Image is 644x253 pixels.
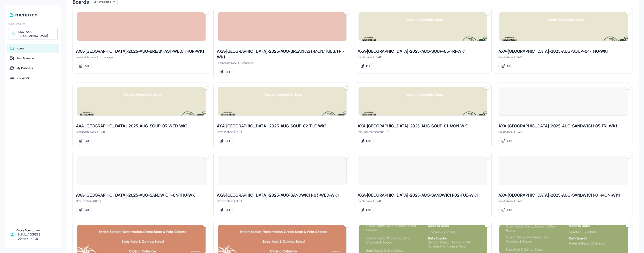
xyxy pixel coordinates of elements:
div: Select Location [8,22,58,25]
div: K [11,31,16,36]
div: AXA-[GEOGRAPHIC_DATA]-2025-AUG-SANDWICH-04-THU-WK1 [76,192,207,198]
img: 2025-08-21-1755783508116cin5ugcaeu.jpeg [499,12,628,41]
div: Last updated about 16 hours ago. [76,55,207,59]
div: Edit [507,208,512,212]
div: Edit [366,139,371,143]
div: KSG- AXA [GEOGRAPHIC_DATA] [18,30,49,38]
div: Created about [DATE]. [498,199,629,203]
div: AXA-[GEOGRAPHIC_DATA]-2025-AUG-SOUP-05-FRI-WK1 [358,48,488,54]
img: 2025-08-21-1755783508116cin5ugcaeu.jpeg [218,87,346,115]
div: AXA-[GEOGRAPHIC_DATA]-2025-AUG-SANDWICH-05-FRI-WK1 [498,123,629,129]
div: AXA-[GEOGRAPHIC_DATA]-2025-AUG-SOUP-02-TUE-WK1 [217,123,347,129]
div: Created about [DATE]. [358,199,488,203]
div: Edit [507,139,512,143]
div: Last updated about 16 hours ago. [217,61,347,65]
img: 2025-09-24-175873122374235la77pbw8r.jpeg [77,12,206,41]
img: 2025-09-24-1758730380912poc2j45fbo.jpeg [218,12,346,41]
div: AXA-[GEOGRAPHIC_DATA]-2025-AUG-SOUP-03-WED-WK1 [76,123,207,129]
div: AXA-[GEOGRAPHIC_DATA]-2025-AUG-SANDWICH-01-MON-WK1 [498,192,629,198]
div: Created about [DATE]. [217,199,347,203]
div: My Business [16,66,33,70]
img: 2025-08-21-1755783508116cin5ugcaeu.jpeg [359,87,487,115]
div: Last updated about [DATE]. [76,130,207,134]
div: Edit [85,208,89,212]
div: Visualiser [17,76,29,80]
div: AXA-[GEOGRAPHIC_DATA]-2025-AUG-SOUP-04-THU-WK1 [498,48,629,54]
div: Created about [DATE]. [498,55,629,59]
div: AXA-[GEOGRAPHIC_DATA]-2025-AUG-SANDWICH-02-TUE-WK1 [358,192,488,198]
div: Edit [226,139,230,143]
div: [EMAIL_ADDRESS][DOMAIN_NAME] [16,232,56,241]
div: Created about [DATE]. [358,55,488,59]
img: 2025-08-21-1755783508116cin5ugcaeu.jpeg [359,12,487,41]
div: Home [16,46,24,50]
div: AXA-[GEOGRAPHIC_DATA]-2025-AUG-BREAKFAST-WED/THUR-WK1 [76,48,207,54]
div: Edit [85,139,89,143]
div: Last updated about [DATE]. [358,130,488,134]
div: Created about [DATE]. [217,130,347,134]
div: Glory Egemonye [16,228,56,232]
div: Item Manager [16,56,35,60]
div: Edit [226,208,230,212]
div: Edit [366,208,371,212]
div: Created about [DATE]. [498,130,629,134]
div: Edit [85,64,89,68]
div: Edit [507,64,512,68]
div: AXA-[GEOGRAPHIC_DATA]-2025-AUG-BREAKFAST-MON/TUES/FRI-WK1 [217,48,347,60]
div: AXA-[GEOGRAPHIC_DATA]-2025-AUG-SANDWICH-03-WED-WK1 [217,192,347,198]
div: Created about [DATE]. [76,199,207,203]
div: Edit [226,70,230,74]
div: Edit [366,64,371,68]
img: 2025-08-21-1755783508116cin5ugcaeu.jpeg [77,87,206,115]
div: AXA-[GEOGRAPHIC_DATA]-2025-AUG-SOUP-01-MON-WK1 [358,123,488,129]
